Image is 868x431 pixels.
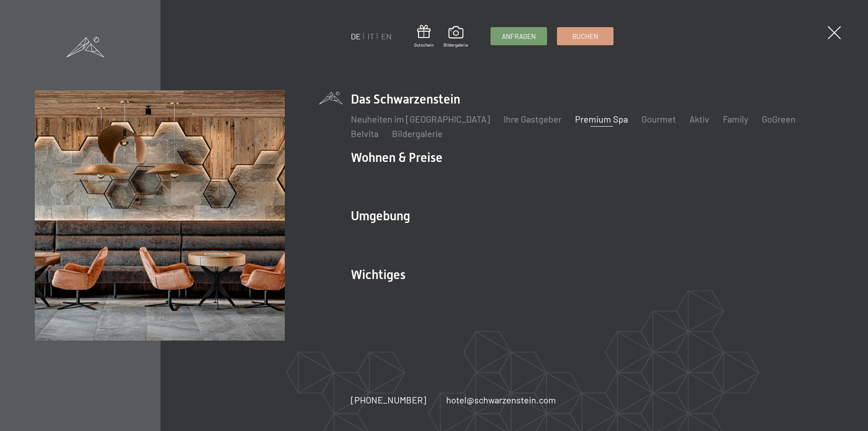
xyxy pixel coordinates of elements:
span: Bildergalerie [443,42,468,48]
a: Premium Spa [575,114,628,124]
a: DE [351,31,361,41]
span: Anfragen [502,32,536,41]
a: Ihre Gastgeber [504,114,561,124]
span: Buchen [572,32,598,41]
a: EN [381,31,392,41]
a: Family [723,114,748,124]
a: Buchen [557,28,613,45]
a: Gutschein [414,25,434,48]
a: GoGreen [762,114,796,124]
a: Gourmet [642,114,676,124]
a: Bildergalerie [443,26,468,48]
a: IT [368,31,374,41]
a: Bildergalerie [392,128,443,139]
a: Belvita [351,128,378,139]
img: Wellnesshotels - Bar - Spieltische - Kinderunterhaltung [35,90,285,341]
span: Gutschein [414,42,434,48]
a: Anfragen [491,28,547,45]
a: [PHONE_NUMBER] [351,393,426,406]
a: hotel@schwarzenstein.com [446,393,556,406]
a: Neuheiten im [GEOGRAPHIC_DATA] [351,114,490,124]
span: [PHONE_NUMBER] [351,394,426,405]
a: Aktiv [689,114,709,124]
